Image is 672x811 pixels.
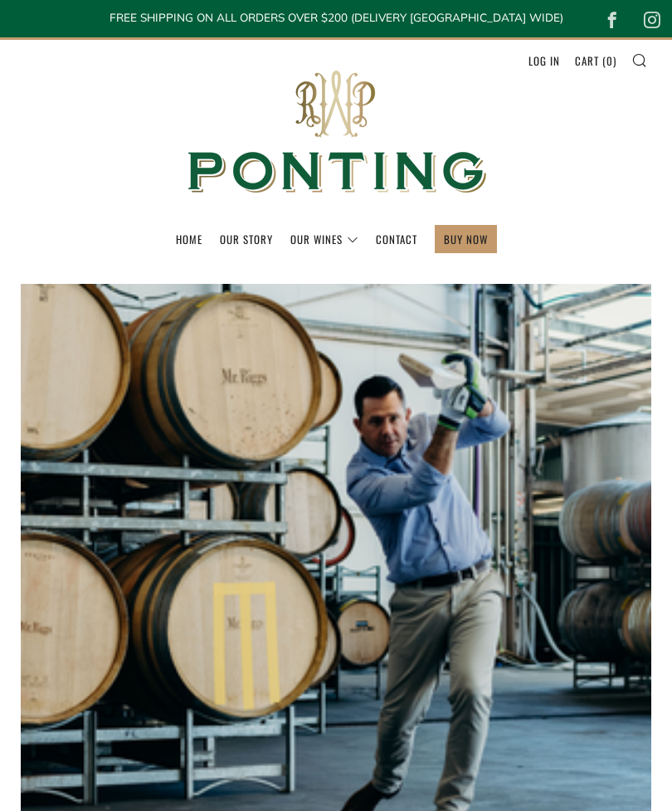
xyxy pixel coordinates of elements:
a: Cart (0) [575,47,616,74]
a: Our Wines [290,226,358,252]
a: Our Story [220,226,273,252]
img: Ponting Wines [170,40,502,225]
a: Home [176,226,202,252]
a: Log in [528,47,560,74]
span: 0 [606,52,613,69]
a: BUY NOW [444,226,488,252]
a: Contact [376,226,417,252]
